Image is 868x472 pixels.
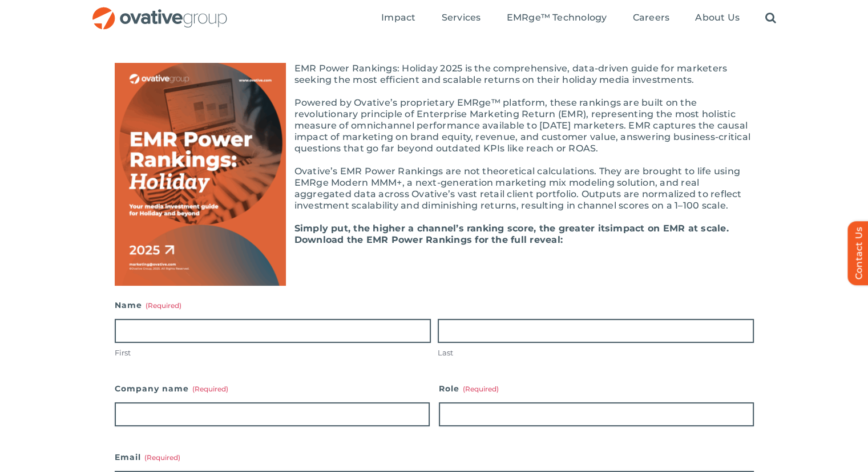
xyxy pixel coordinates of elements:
span: (Required) [463,385,499,393]
span: (Required) [144,453,180,462]
label: Email [115,449,754,465]
a: Impact [381,12,415,25]
label: First [115,347,431,358]
a: About Us [695,12,740,25]
label: Role [439,381,754,397]
p: Powered by Ovative’s proprietary EMRge™ platform, these rankings are built on the revolutionary p... [115,97,754,154]
a: Services [442,12,481,25]
span: (Required) [192,385,228,393]
a: EMRge™ Technology [506,12,607,25]
span: (Required) [146,301,181,310]
p: Ovative’s EMR Power Rankings are not theoretical calculations. They are brought to life using EMR... [115,166,754,211]
p: EMR Power Rankings: Holiday 2025 is the comprehensive, data-driven guide for marketers seeking th... [115,63,754,86]
span: Careers [633,12,670,23]
span: EMRge™ Technology [506,12,607,23]
a: OG_Full_horizontal_RGB [91,6,228,17]
b: Simply put, the higher a channel’s ranking score, the greater its [294,223,611,234]
a: Search [765,12,776,25]
a: Careers [633,12,670,25]
legend: Name [115,297,181,313]
span: About Us [695,12,740,23]
span: Services [442,12,481,23]
label: Last [438,347,754,358]
label: Company name [115,381,430,397]
span: Impact [381,12,415,23]
b: impact on EMR at scale. Download the EMR Power Rankings for the full reveal: [294,223,729,245]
